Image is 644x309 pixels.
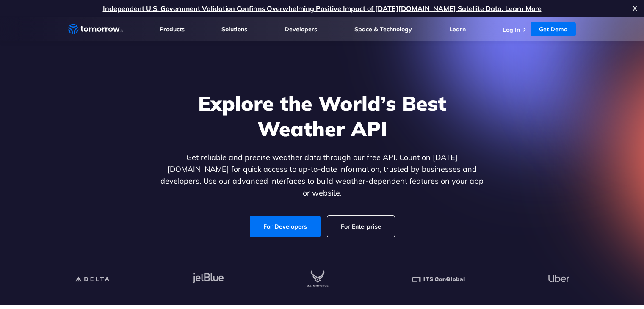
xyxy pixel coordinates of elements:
[503,26,520,33] a: Log In
[354,25,412,33] a: Space & Technology
[159,91,486,141] h1: Explore the World’s Best Weather API
[531,22,576,36] a: Get Demo
[68,23,123,36] a: Home link
[285,25,317,33] a: Developers
[221,25,247,33] a: Solutions
[159,152,486,199] p: Get reliable and precise weather data through our free API. Count on [DATE][DOMAIN_NAME] for quic...
[103,4,542,13] a: Independent U.S. Government Validation Confirms Overwhelming Positive Impact of [DATE][DOMAIN_NAM...
[449,25,466,33] a: Learn
[327,216,395,237] a: For Enterprise
[250,216,321,237] a: For Developers
[160,25,185,33] a: Products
